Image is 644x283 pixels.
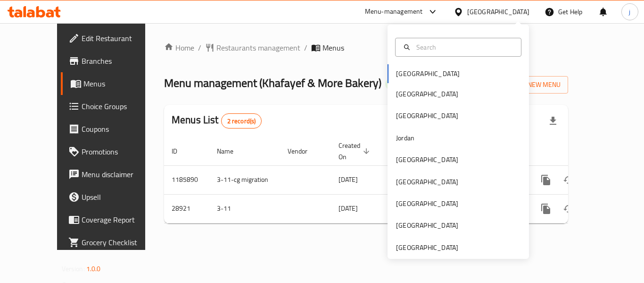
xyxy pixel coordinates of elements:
[288,146,320,157] span: Vendor
[86,263,101,275] span: 1.0.0
[61,231,165,254] a: Grocery Checklist
[221,113,262,129] div: Total records count
[61,140,165,163] a: Promotions
[467,7,529,17] div: [GEOGRAPHIC_DATA]
[82,237,157,248] span: Grocery Checklist
[172,113,262,129] h2: Menus List
[339,202,358,214] span: [DATE]
[396,198,458,209] div: [GEOGRAPHIC_DATA]
[61,208,165,231] a: Coverage Report
[304,42,307,53] li: /
[535,197,557,220] button: more
[164,165,209,194] td: 1185890
[339,173,358,186] span: [DATE]
[557,169,580,191] button: Change Status
[396,89,458,99] div: [GEOGRAPHIC_DATA]
[396,111,458,121] div: [GEOGRAPHIC_DATA]
[396,133,414,143] div: Jordan
[82,146,157,157] span: Promotions
[396,220,458,231] div: [GEOGRAPHIC_DATA]
[396,154,458,165] div: [GEOGRAPHIC_DATA]
[61,72,165,95] a: Menus
[82,169,157,180] span: Menu disclaimer
[396,242,458,253] div: [GEOGRAPHIC_DATA]
[495,76,568,94] button: Add New Menu
[216,42,300,53] span: Restaurants management
[62,263,85,275] span: Version:
[82,55,157,67] span: Branches
[205,42,300,53] a: Restaurants management
[82,33,157,44] span: Edit Restaurant
[82,214,157,225] span: Coverage Report
[365,6,423,17] div: Menu-management
[61,27,165,50] a: Edit Restaurant
[82,191,157,203] span: Upsell
[82,101,157,112] span: Choice Groups
[385,78,407,90] div: Open
[83,78,157,89] span: Menus
[222,117,262,126] span: 2 record(s)
[503,79,561,91] span: Add New Menu
[61,95,165,118] a: Choice Groups
[61,163,165,186] a: Menu disclaimer
[542,110,564,132] div: Export file
[61,50,165,72] a: Branches
[61,186,165,208] a: Upsell
[198,42,201,53] li: /
[535,169,557,191] button: more
[209,194,280,223] td: 3-11
[557,197,580,220] button: Change Status
[164,194,209,223] td: 28921
[164,72,381,94] span: Menu management ( Khafayef & More Bakery )
[385,80,407,88] span: Open
[164,42,194,53] a: Home
[629,7,630,17] span: j
[209,165,280,194] td: 3-11-cg migration
[172,146,190,157] span: ID
[61,118,165,140] a: Coupons
[217,146,246,157] span: Name
[339,140,372,163] span: Created On
[413,42,515,52] input: Search
[396,177,458,187] div: [GEOGRAPHIC_DATA]
[164,42,568,53] nav: breadcrumb
[322,42,344,53] span: Menus
[82,123,157,135] span: Coupons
